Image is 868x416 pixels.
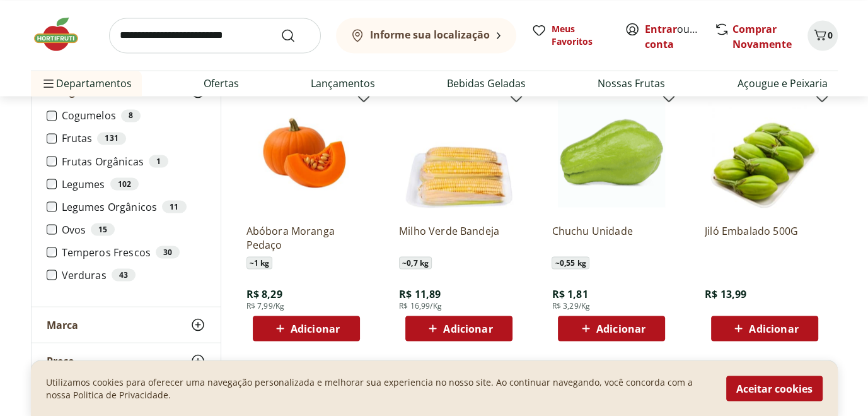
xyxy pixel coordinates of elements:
div: 1 [149,155,168,168]
a: Jiló Embalado 500G [705,223,825,251]
span: Meus Favoritos [552,23,610,48]
input: search [109,18,321,53]
a: Açougue e Peixaria [737,76,827,91]
b: Informe sua localização [370,28,490,42]
div: Categoria [32,110,221,307]
a: Bebidas Geladas [447,76,526,91]
span: Departamentos [41,68,132,98]
img: Jiló Embalado 500G [705,93,825,213]
span: R$ 3,29/Kg [552,300,590,311]
label: Verduras [62,269,205,282]
div: 11 [162,201,186,213]
span: ~ 1 kg [246,256,273,269]
span: R$ 7,99/Kg [246,300,285,311]
button: Adicionar [253,316,360,341]
div: 43 [112,269,136,282]
label: Frutas Orgânicas [62,155,205,168]
span: ou [645,21,701,52]
span: R$ 16,99/Kg [399,300,442,311]
div: 15 [91,223,115,236]
label: Temperos Frescos [62,246,205,259]
span: Preço [47,355,74,367]
div: 30 [156,246,180,259]
button: Adicionar [711,316,818,341]
a: Entrar [645,22,677,36]
button: Adicionar [558,316,665,341]
button: Preço [32,343,221,379]
button: Marca [32,307,221,343]
a: Comprar Novamente [732,22,792,51]
button: Adicionar [405,316,512,341]
img: Milho Verde Bandeja [399,93,519,213]
div: 131 [97,133,125,145]
a: Milho Verde Bandeja [399,223,519,251]
span: Marca [47,319,78,331]
a: Meus Favoritos [531,23,610,48]
img: Chuchu Unidade [552,93,671,213]
a: Lançamentos [311,76,375,91]
span: R$ 11,89 [399,287,441,300]
span: ~ 0,55 kg [552,256,589,269]
button: Carrinho [807,20,838,51]
a: Ofertas [204,76,239,91]
button: Informe sua localização [336,18,516,53]
span: Adicionar [749,323,798,333]
span: Adicionar [443,323,492,333]
button: Aceitar cookies [726,376,823,401]
span: 0 [828,29,833,41]
div: 8 [121,110,141,122]
img: Abóbora Moranga Pedaço [246,93,366,213]
p: Utilizamos cookies para oferecer uma navegação personalizada e melhorar sua experiencia no nosso ... [46,376,711,401]
button: Submit Search [281,28,311,43]
span: R$ 8,29 [246,287,282,300]
img: Hortifruti [31,15,94,53]
div: 102 [110,178,139,191]
a: Nossas Frutas [598,76,665,91]
span: Adicionar [596,323,645,333]
label: Frutas [62,133,205,145]
label: Ovos [62,223,205,236]
a: Criar conta [645,22,714,51]
span: R$ 1,81 [552,287,587,300]
a: Abóbora Moranga Pedaço [246,223,366,251]
label: Legumes Orgânicos [62,201,205,213]
a: Chuchu Unidade [552,223,671,251]
label: Legumes [62,178,205,191]
label: Cogumelos [62,110,205,122]
span: Adicionar [291,323,340,333]
span: ~ 0,7 kg [399,256,432,269]
span: R$ 13,99 [705,287,746,300]
button: Menu [41,68,56,98]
